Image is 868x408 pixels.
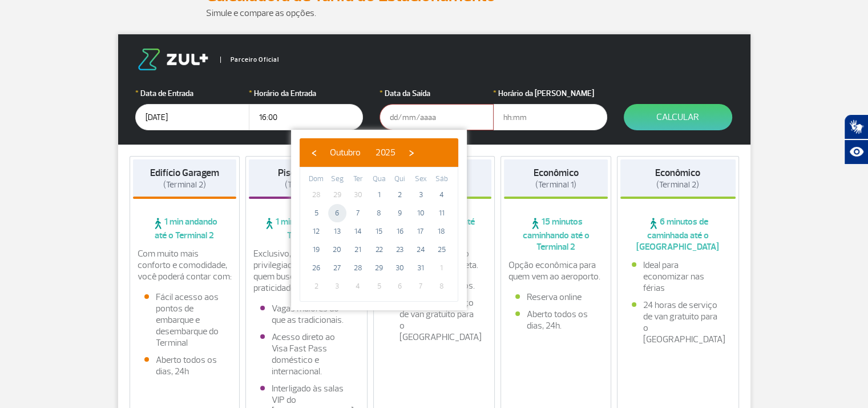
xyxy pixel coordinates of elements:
[328,277,346,295] span: 3
[285,179,328,190] span: (Terminal 2)
[249,216,364,241] span: 1 min andando até o Terminal 2
[411,204,430,222] span: 10
[349,204,367,222] span: 7
[620,216,736,253] span: 6 minutos de caminhada até o [GEOGRAPHIC_DATA]
[328,204,346,222] span: 6
[307,241,325,259] span: 19
[370,277,388,295] span: 5
[278,167,334,179] strong: Piso Premium
[307,222,325,241] span: 12
[328,241,346,259] span: 20
[493,87,607,99] label: Horário da [PERSON_NAME]
[291,130,467,310] bs-datepicker-container: calendar
[411,241,430,259] span: 24
[144,291,225,349] li: Fácil acesso aos pontos de embarque e desembarque do Terminal
[515,291,596,303] li: Reserva online
[370,259,388,277] span: 29
[253,248,360,294] p: Exclusivo, com localização privilegiada e ideal para quem busca conforto e praticidade.
[328,259,346,277] span: 27
[349,259,367,277] span: 28
[433,222,451,241] span: 18
[135,49,211,70] img: logo-zul.png
[493,104,607,130] input: hh:mm
[220,57,279,63] span: Parceiro Oficial
[370,241,388,259] span: 22
[504,216,608,253] span: 15 minutos caminhando até o Terminal 2
[391,186,409,204] span: 2
[249,104,363,130] input: hh:mm
[411,259,430,277] span: 31
[349,277,367,295] span: 4
[163,179,206,190] span: (Terminal 2)
[370,186,388,204] span: 1
[330,147,361,158] span: Outubro
[328,186,346,204] span: 29
[370,222,388,241] span: 15
[306,173,327,186] th: weekday
[433,186,451,204] span: 4
[433,204,451,222] span: 11
[348,173,369,186] th: weekday
[307,204,325,222] span: 5
[327,173,348,186] th: weekday
[150,167,219,179] strong: Edifício Garagem
[403,144,420,161] button: ›
[411,186,430,204] span: 3
[135,87,249,99] label: Data de Entrada
[534,167,579,179] strong: Econômico
[376,147,395,158] span: 2025
[391,204,409,222] span: 9
[349,186,367,204] span: 30
[144,354,225,377] li: Aberto todos os dias, 24h
[307,277,325,295] span: 2
[433,259,451,277] span: 1
[391,277,409,295] span: 6
[844,114,868,139] button: Abrir tradutor de língua de sinais.
[624,104,732,130] button: Calcular
[515,309,596,331] li: Aberto todos os dias, 24h.
[135,104,249,130] input: dd/mm/aaaa
[391,222,409,241] span: 16
[369,173,390,186] th: weekday
[411,222,430,241] span: 17
[389,173,410,186] th: weekday
[380,104,494,130] input: dd/mm/aaaa
[632,259,724,294] li: Ideal para economizar nas férias
[305,144,322,161] button: ‹
[844,114,868,165] div: Plugin de acessibilidade da Hand Talk.
[410,173,431,186] th: weekday
[388,297,481,343] li: 24 horas de serviço de van gratuito para o [GEOGRAPHIC_DATA]
[632,299,724,345] li: 24 horas de serviço de van gratuito para o [GEOGRAPHIC_DATA]
[368,144,403,161] button: 2025
[844,139,868,165] button: Abrir recursos assistivos.
[349,241,367,259] span: 21
[380,87,494,99] label: Data da Saída
[133,216,237,241] span: 1 min andando até o Terminal 2
[305,145,420,157] bs-datepicker-navigation-view: ​ ​ ​
[431,173,452,186] th: weekday
[655,167,700,179] strong: Econômico
[249,87,363,99] label: Horário da Entrada
[138,248,232,282] p: Com muito mais conforto e comodidade, você poderá contar com:
[535,179,576,190] span: (Terminal 1)
[260,303,353,326] li: Vagas maiores do que as tradicionais.
[328,222,346,241] span: 13
[391,259,409,277] span: 30
[307,186,325,204] span: 28
[433,241,451,259] span: 25
[260,331,353,377] li: Acesso direto ao Visa Fast Pass doméstico e internacional.
[307,259,325,277] span: 26
[508,259,603,282] p: Opção econômica para quem vem ao aeroporto.
[322,144,368,161] button: Outubro
[349,222,367,241] span: 14
[433,277,451,295] span: 8
[206,6,663,20] p: Simule e compare as opções.
[656,179,699,190] span: (Terminal 2)
[411,277,430,295] span: 7
[391,241,409,259] span: 23
[370,204,388,222] span: 8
